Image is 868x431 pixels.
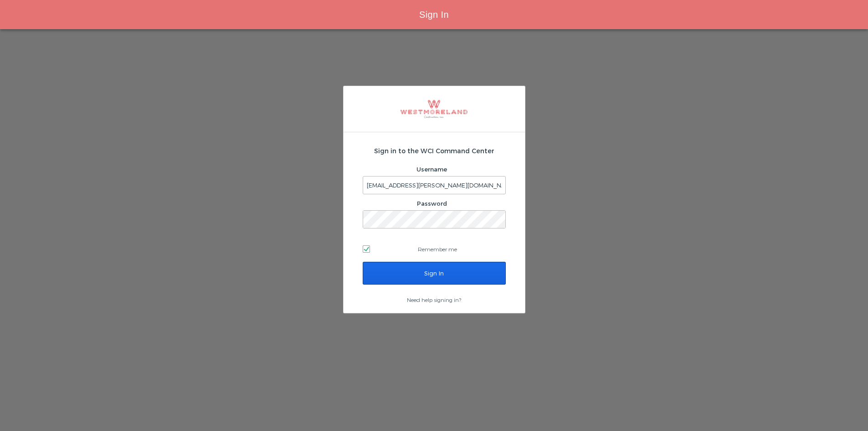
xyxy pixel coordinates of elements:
label: Password [417,200,447,207]
input: Sign In [363,262,506,285]
span: Sign In [419,10,449,20]
label: Username [416,166,447,173]
a: Need help signing in? [407,296,461,303]
h2: Sign in to the WCI Command Center [363,146,506,156]
label: Remember me [363,242,506,256]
